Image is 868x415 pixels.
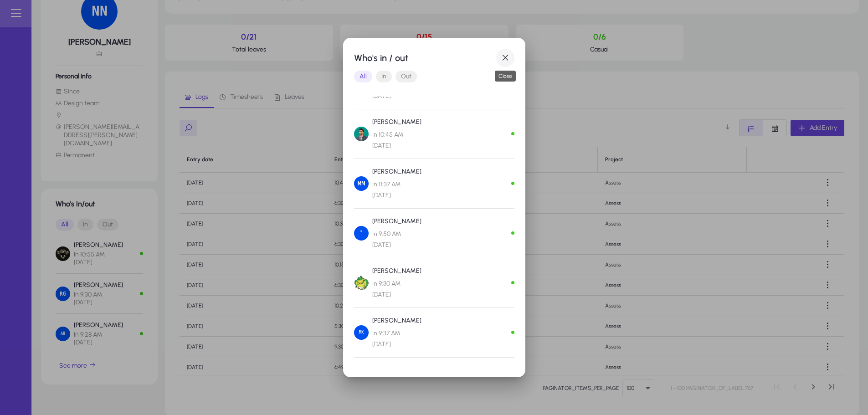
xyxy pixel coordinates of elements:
[372,278,421,300] span: In 9:30 AM [DATE]
[372,328,421,350] span: In 9:37 AM [DATE]
[354,51,496,65] h1: Who's in / out
[395,71,417,82] button: Out
[354,176,369,191] img: mazen mohamed
[372,166,421,177] p: [PERSON_NAME]
[372,117,421,128] p: [PERSON_NAME]
[354,71,372,82] button: All
[495,71,516,82] div: Close
[354,67,514,86] mat-button-toggle-group: Font Style
[354,325,369,340] img: Maysson Khalaf
[372,229,421,251] span: In 9:50 AM [DATE]
[354,276,369,290] img: Ahmed Abdelhamed
[372,216,421,227] p: [PERSON_NAME]
[372,266,421,277] p: [PERSON_NAME]
[376,71,392,82] button: In
[372,129,421,151] span: In 10:45 AM [DATE]
[372,179,421,201] span: In 11:37 AM [DATE]
[372,365,421,376] p: [PERSON_NAME]
[372,315,421,326] p: [PERSON_NAME]
[354,226,369,241] img: Raphaella Taniose
[354,127,369,141] img: Mahmoud ghazy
